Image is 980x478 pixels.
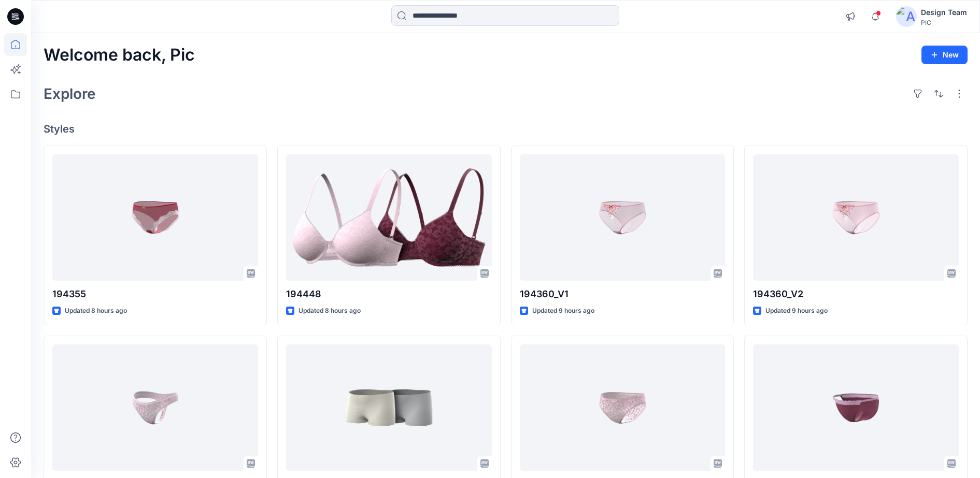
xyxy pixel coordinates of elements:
[753,287,959,301] p: 194360_V2
[921,6,967,19] div: Design Team
[765,306,828,316] p: Updated 9 hours ago
[44,46,195,65] h2: Welcome back, Pic
[65,306,127,316] p: Updated 8 hours ago
[52,344,258,471] a: 194374
[753,344,959,471] a: 194447_V1
[52,154,258,281] a: 194355
[896,6,917,27] img: avatar
[286,344,492,471] a: 194349
[520,287,726,301] p: 194360_V1
[286,287,492,301] p: 194448
[44,123,968,135] h4: Styles
[44,85,96,102] h2: Explore
[286,154,492,281] a: 194448
[753,154,959,281] a: 194360_V2
[299,306,361,316] p: Updated 8 hours ago
[52,287,258,301] p: 194355
[532,306,594,316] p: Updated 9 hours ago
[921,46,968,64] button: New
[520,154,726,281] a: 194360_V1
[921,19,967,26] div: PIC
[520,344,726,471] a: 194373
